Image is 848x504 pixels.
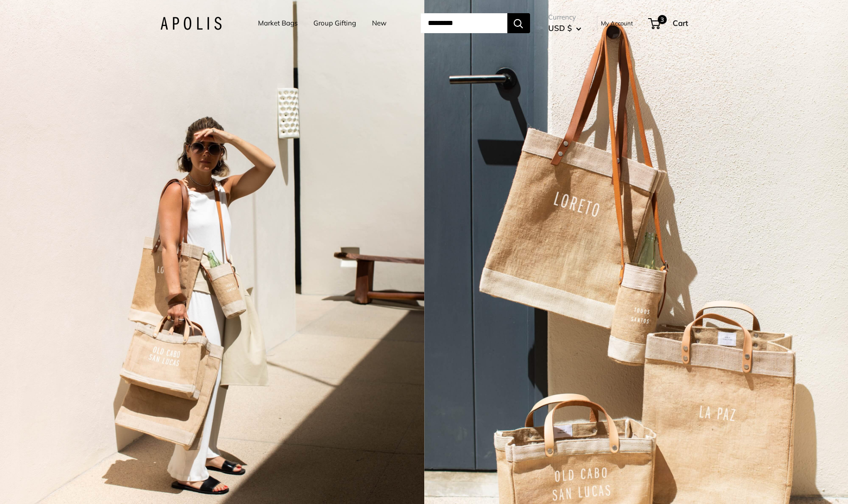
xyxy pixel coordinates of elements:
span: Cart [673,18,688,28]
img: Apolis [160,17,222,30]
span: Currency [548,11,581,24]
a: 3 Cart [649,16,688,30]
a: Group Gifting [313,17,356,30]
button: Search [507,13,530,33]
span: 3 [657,15,666,24]
span: USD $ [548,23,572,33]
button: USD $ [548,21,581,35]
input: Search... [421,13,507,33]
a: My Account [601,18,633,29]
a: New [372,17,387,30]
a: Market Bags [258,17,298,30]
